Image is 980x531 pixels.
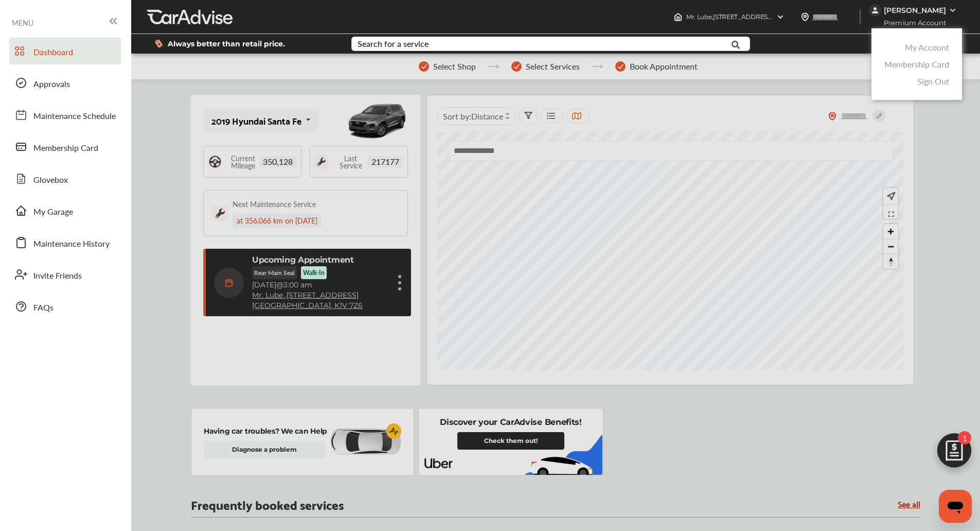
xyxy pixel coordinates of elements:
span: Membership Card [33,142,98,155]
span: FAQs [33,301,54,315]
a: Membership Card [9,133,121,160]
span: Maintenance Schedule [33,110,116,123]
span: Approvals [33,78,70,91]
a: Dashboard [9,38,121,64]
a: Maintenance Schedule [9,101,121,128]
span: Dashboard [33,46,73,59]
a: Approvals [9,70,121,96]
span: 1 [958,431,971,444]
span: Always better than retail price. [168,40,285,47]
img: dollor_label_vector.a70140d1.svg [155,39,163,48]
a: Maintenance History [9,229,121,256]
span: MENU [12,19,33,27]
span: Glovebox [33,174,68,187]
img: edit-cartIcon.11d11f9a.svg [930,429,979,478]
span: My Garage [33,205,73,219]
a: FAQs [9,293,121,320]
a: Glovebox [9,165,121,192]
span: Maintenance History [33,237,110,251]
a: My Account [905,41,949,53]
iframe: Button to launch messaging window [939,490,972,523]
span: Invite Friends [33,269,82,283]
a: Invite Friends [9,261,121,288]
a: Sign Out [917,75,949,87]
a: My Garage [9,197,121,224]
div: Search for a service [358,40,429,48]
a: Membership Card [884,58,949,70]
